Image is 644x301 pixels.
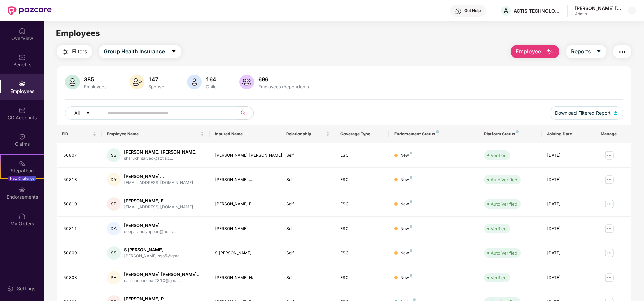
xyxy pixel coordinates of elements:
div: Self [286,152,329,159]
div: New [400,275,412,281]
div: Stepathon [1,167,44,174]
img: svg+xml;base64,PHN2ZyB4bWxucz0iaHR0cDovL3d3dy53My5vcmcvMjAwMC9zdmciIHhtbG5zOnhsaW5rPSJodHRwOi8vd3... [187,75,202,89]
div: DA [107,222,121,235]
span: Relationship [286,131,324,137]
div: ESC [340,275,383,281]
div: [DATE] [547,201,590,207]
img: svg+xml;base64,PHN2ZyB4bWxucz0iaHR0cDovL3d3dy53My5vcmcvMjAwMC9zdmciIHdpZHRoPSI4IiBoZWlnaHQ9IjgiIH... [516,130,519,133]
img: svg+xml;base64,PHN2ZyB4bWxucz0iaHR0cDovL3d3dy53My5vcmcvMjAwMC9zdmciIHdpZHRoPSIyMSIgaGVpZ2h0PSIyMC... [19,160,26,167]
button: Filters [57,45,92,58]
div: Self [286,226,329,232]
div: [DATE] [547,226,590,232]
th: Manage [595,125,631,143]
div: Get Help [464,8,481,13]
div: Auto Verified [491,176,517,183]
div: S [PERSON_NAME] [124,247,183,253]
img: svg+xml;base64,PHN2ZyB4bWxucz0iaHR0cDovL3d3dy53My5vcmcvMjAwMC9zdmciIHhtbG5zOnhsaW5rPSJodHRwOi8vd3... [546,48,554,56]
div: [EMAIL_ADDRESS][DOMAIN_NAME] [124,180,193,186]
th: Relationship [281,125,335,143]
img: svg+xml;base64,PHN2ZyB4bWxucz0iaHR0cDovL3d3dy53My5vcmcvMjAwMC9zdmciIHdpZHRoPSI4IiBoZWlnaHQ9IjgiIH... [410,225,412,228]
div: SS [107,148,121,162]
div: [PERSON_NAME] ... [215,177,276,183]
div: ESC [340,177,383,183]
img: svg+xml;base64,PHN2ZyB4bWxucz0iaHR0cDovL3d3dy53My5vcmcvMjAwMC9zdmciIHdpZHRoPSI4IiBoZWlnaHQ9IjgiIH... [436,130,439,133]
span: EID [62,131,91,137]
div: S [PERSON_NAME] [215,250,276,256]
button: Download Filtered Report [550,106,623,120]
div: [DATE] [547,275,590,281]
div: ACTIS TECHNOLOGIES PRIVATE LIMITED [514,8,561,14]
div: 50811 [63,226,96,232]
div: ESC [340,152,383,159]
span: caret-down [86,111,90,116]
img: manageButton [604,150,615,161]
img: svg+xml;base64,PHN2ZyB4bWxucz0iaHR0cDovL3d3dy53My5vcmcvMjAwMC9zdmciIHdpZHRoPSI4IiBoZWlnaHQ9IjgiIH... [410,249,412,252]
div: [PERSON_NAME] [PERSON_NAME] [215,152,276,159]
img: svg+xml;base64,PHN2ZyB4bWxucz0iaHR0cDovL3d3dy53My5vcmcvMjAwMC9zdmciIHhtbG5zOnhsaW5rPSJodHRwOi8vd3... [130,75,144,89]
img: New Pazcare Logo [8,6,52,15]
img: svg+xml;base64,PHN2ZyBpZD0iQmVuZWZpdHMiIHhtbG5zPSJodHRwOi8vd3d3LnczLm9yZy8yMDAwL3N2ZyIgd2lkdGg9Ij... [19,54,26,61]
span: caret-down [596,49,601,55]
div: Settings [15,285,37,292]
div: ESC [340,226,383,232]
div: [PERSON_NAME] Har... [215,275,276,281]
img: svg+xml;base64,PHN2ZyB4bWxucz0iaHR0cDovL3d3dy53My5vcmcvMjAwMC9zdmciIHdpZHRoPSI4IiBoZWlnaHQ9IjgiIH... [410,176,412,179]
div: 50810 [63,201,96,207]
div: SS [107,246,121,260]
div: New [400,226,412,232]
div: 50808 [63,275,96,281]
img: svg+xml;base64,PHN2ZyBpZD0iQ2xhaW0iIHhtbG5zPSJodHRwOi8vd3d3LnczLm9yZy8yMDAwL3N2ZyIgd2lkdGg9IjIwIi... [19,133,26,140]
span: search [237,110,250,116]
img: svg+xml;base64,PHN2ZyB4bWxucz0iaHR0cDovL3d3dy53My5vcmcvMjAwMC9zdmciIHdpZHRoPSIyNCIgaGVpZ2h0PSIyNC... [618,48,626,56]
div: Auto Verified [491,250,517,256]
th: Insured Name [210,125,281,143]
img: svg+xml;base64,PHN2ZyBpZD0iSGVscC0zMngzMiIgeG1sbnM9Imh0dHA6Ly93d3cudzMub3JnLzIwMDAvc3ZnIiB3aWR0aD... [455,8,462,15]
div: 696 [257,76,310,83]
div: [PERSON_NAME].ssp5@gma... [124,253,183,259]
div: ESC [340,201,383,207]
div: Verified [491,274,507,281]
img: svg+xml;base64,PHN2ZyBpZD0iU2V0dGluZy0yMHgyMCIgeG1sbnM9Imh0dHA6Ly93d3cudzMub3JnLzIwMDAvc3ZnIiB3aW... [7,285,14,292]
div: [PERSON_NAME] [PERSON_NAME] Gala [575,5,622,11]
img: svg+xml;base64,PHN2ZyB4bWxucz0iaHR0cDovL3d3dy53My5vcmcvMjAwMC9zdmciIHdpZHRoPSI4IiBoZWlnaHQ9IjgiIH... [410,152,412,154]
span: All [74,109,80,117]
div: [PERSON_NAME] [124,222,176,229]
div: [PERSON_NAME] E [124,198,193,204]
span: caret-down [171,49,176,55]
img: svg+xml;base64,PHN2ZyBpZD0iRW1wbG95ZWVzIiB4bWxucz0iaHR0cDovL3d3dy53My5vcmcvMjAwMC9zdmciIHdpZHRoPS... [19,80,26,87]
th: EID [57,125,102,143]
span: Employee [516,47,541,56]
img: manageButton [604,199,615,209]
div: Spouse [147,84,166,89]
div: [DATE] [547,250,590,256]
div: 164 [204,76,218,83]
th: Employee Name [102,125,210,143]
th: Joining Date [542,125,595,143]
img: svg+xml;base64,PHN2ZyBpZD0iTXlfT3JkZXJzIiBkYXRhLW5hbWU9Ik15IE9yZGVycyIgeG1sbnM9Imh0dHA6Ly93d3cudz... [19,213,26,220]
img: svg+xml;base64,PHN2ZyBpZD0iRW5kb3JzZW1lbnRzIiB4bWxucz0iaHR0cDovL3d3dy53My5vcmcvMjAwMC9zdmciIHdpZH... [19,186,26,193]
div: New [400,152,412,159]
span: Download Filtered Report [555,109,611,117]
img: manageButton [604,174,615,185]
div: DY [107,173,121,186]
img: svg+xml;base64,PHN2ZyB4bWxucz0iaHR0cDovL3d3dy53My5vcmcvMjAwMC9zdmciIHdpZHRoPSI4IiBoZWlnaHQ9IjgiIH... [413,298,416,301]
div: 50807 [63,152,96,159]
img: manageButton [604,272,615,283]
div: New [400,201,412,207]
th: Coverage Type [335,125,389,143]
span: Filters [72,47,87,56]
img: manageButton [604,248,615,258]
img: svg+xml;base64,PHN2ZyB4bWxucz0iaHR0cDovL3d3dy53My5vcmcvMjAwMC9zdmciIHdpZHRoPSIyNCIgaGVpZ2h0PSIyNC... [62,48,70,56]
img: svg+xml;base64,PHN2ZyBpZD0iQ0RfQWNjb3VudHMiIGRhdGEtbmFtZT0iQ0QgQWNjb3VudHMiIHhtbG5zPSJodHRwOi8vd3... [19,107,26,114]
div: [PERSON_NAME] E [215,201,276,207]
span: Group Health Insurance [104,47,165,56]
div: Verified [491,225,507,232]
div: New Challenge [8,176,36,181]
img: svg+xml;base64,PHN2ZyB4bWxucz0iaHR0cDovL3d3dy53My5vcmcvMjAwMC9zdmciIHdpZHRoPSI4IiBoZWlnaHQ9IjgiIH... [410,274,412,277]
div: Child [204,84,218,89]
span: Employees [56,28,100,38]
div: [PERSON_NAME] [PERSON_NAME] [124,149,197,155]
div: Employees [83,84,108,89]
div: Employees+dependents [257,84,310,89]
div: 50809 [63,250,96,256]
